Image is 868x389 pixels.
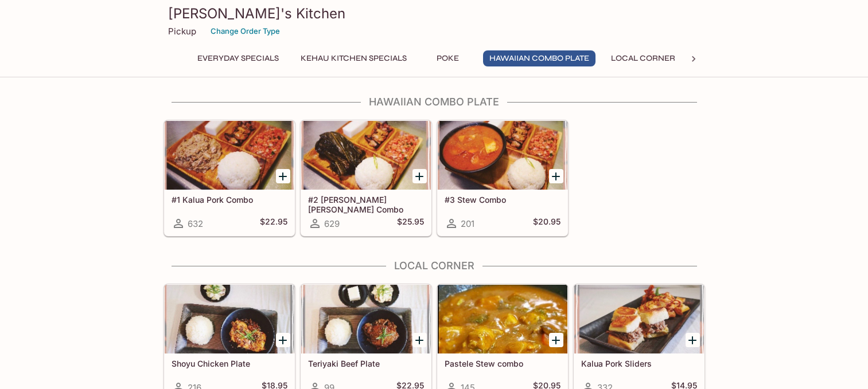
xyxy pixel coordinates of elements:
[549,169,563,183] button: Add #3 Stew Combo
[301,121,431,190] div: #2 Lau Lau Combo
[483,50,595,66] button: Hawaiian Combo Plate
[205,22,285,40] button: Change Order Type
[397,217,424,230] h5: $25.95
[276,333,290,347] button: Add Shoyu Chicken Plate
[164,120,295,236] a: #1 Kalua Pork Combo632$22.95
[301,120,431,236] a: #2 [PERSON_NAME] [PERSON_NAME] Combo629$25.95
[605,50,682,66] button: Local Corner
[581,359,697,368] h5: Kalua Pork Sliders
[445,195,560,205] h5: #3 Stew Combo
[533,217,560,230] h5: $20.95
[438,285,567,353] div: Pastele Stew combo
[164,260,705,272] h4: Local Corner
[324,218,340,229] span: 629
[549,333,563,347] button: Add Pastele Stew combo
[308,195,424,214] h5: #2 [PERSON_NAME] [PERSON_NAME] Combo
[422,50,474,66] button: Poke
[172,359,287,368] h5: Shoyu Chicken Plate
[168,26,196,37] p: Pickup
[438,121,567,190] div: #3 Stew Combo
[165,121,294,190] div: #1 Kalua Pork Combo
[168,5,700,22] h3: [PERSON_NAME]'s Kitchen
[276,169,290,183] button: Add #1 Kalua Pork Combo
[164,96,705,108] h4: Hawaiian Combo Plate
[445,359,560,368] h5: Pastele Stew combo
[294,50,413,66] button: Kehau Kitchen Specials
[412,333,427,347] button: Add Teriyaki Beef Plate
[188,218,203,229] span: 632
[260,217,287,230] h5: $22.95
[686,333,700,347] button: Add Kalua Pork Sliders
[301,285,431,353] div: Teriyaki Beef Plate
[574,285,704,353] div: Kalua Pork Sliders
[437,120,568,236] a: #3 Stew Combo201$20.95
[172,195,287,205] h5: #1 Kalua Pork Combo
[308,359,424,368] h5: Teriyaki Beef Plate
[165,285,294,353] div: Shoyu Chicken Plate
[461,218,474,229] span: 201
[191,50,285,66] button: Everyday Specials
[412,169,427,183] button: Add #2 Lau Lau Combo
